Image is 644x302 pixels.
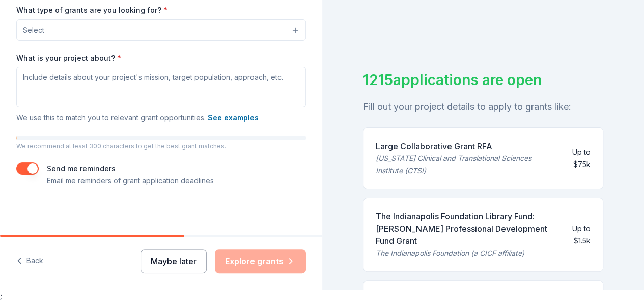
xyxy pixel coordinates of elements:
[208,112,259,124] button: See examples
[16,113,259,122] span: We use this to match you to relevant grant opportunities.
[141,249,207,273] button: Maybe later
[16,142,306,150] p: We recommend at least 300 characters to get the best grant matches.
[16,53,121,63] label: What is your project about?
[572,223,591,247] div: Up to $1.5k
[16,5,167,15] label: What type of grants are you looking for?
[376,140,551,152] div: Large Collaborative Grant RFA
[376,210,564,247] div: The Indianapolis Foundation Library Fund: [PERSON_NAME] Professional Development Fund Grant
[47,164,116,173] label: Send me reminders
[376,247,564,259] div: The Indianapolis Foundation (a CICF affiliate)
[363,69,604,91] div: 1215 applications are open
[376,152,551,177] div: [US_STATE] Clinical and Translational Sciences Institute (CTSI)
[47,175,214,187] p: Email me reminders of grant application deadlines
[23,24,44,36] span: Select
[363,99,604,115] div: Fill out your project details to apply to grants like:
[559,146,591,171] div: Up to $75k
[16,251,43,272] button: Back
[16,19,306,41] button: Select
